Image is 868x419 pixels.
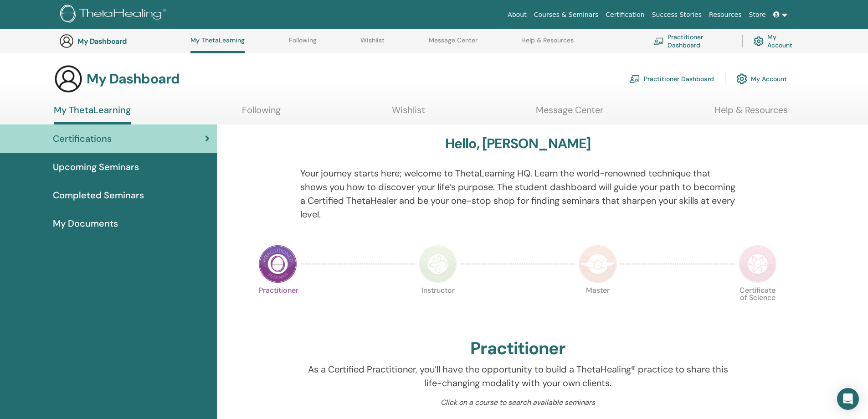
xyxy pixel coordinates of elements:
span: Certifications [53,132,112,145]
p: Master [579,287,617,325]
span: Upcoming Seminars [53,160,139,174]
a: My Account [754,31,800,51]
p: Instructor [419,287,457,325]
a: Practitioner Dashboard [629,69,714,89]
a: Help & Resources [521,36,574,51]
p: Your journey starts here; welcome to ThetaLearning HQ. Learn the world-renowned technique that sh... [300,166,735,221]
a: Following [289,36,317,51]
a: Success Stories [648,6,705,23]
a: My ThetaLearning [54,104,131,124]
img: generic-user-icon.jpg [54,64,83,93]
a: Message Center [429,36,478,51]
a: Certification [602,6,648,23]
h2: Practitioner [470,338,565,359]
a: Wishlist [360,36,385,51]
img: Master [579,245,617,283]
a: Resources [705,6,745,23]
a: My ThetaLearning [190,36,245,53]
img: generic-user-icon.jpg [59,34,74,48]
img: chalkboard-teacher.svg [654,37,664,45]
span: Completed Seminars [53,188,144,202]
a: Help & Resources [714,104,788,122]
img: chalkboard-teacher.svg [629,75,640,83]
img: cog.svg [754,34,764,48]
img: Instructor [419,245,457,283]
a: Message Center [536,104,603,122]
img: cog.svg [736,71,747,87]
div: Open Intercom Messenger [837,388,859,410]
h3: My Dashboard [87,71,180,87]
a: Store [745,6,770,23]
a: Courses & Seminars [530,6,602,23]
h3: Hello, [PERSON_NAME] [445,135,591,152]
img: logo.png [60,5,169,25]
p: As a Certified Practitioner, you’ll have the opportunity to build a ThetaHealing® practice to sha... [300,362,735,390]
p: Certificate of Science [739,287,777,325]
img: Certificate of Science [739,245,777,283]
img: Practitioner [259,245,297,283]
a: Wishlist [392,104,425,122]
a: My Account [736,69,787,89]
p: Practitioner [259,287,297,325]
a: Following [242,104,281,122]
a: Practitioner Dashboard [654,31,731,51]
p: Click on a course to search available seminars [300,397,735,408]
h3: My Dashboard [77,37,169,46]
span: My Documents [53,217,118,230]
a: About [504,6,530,23]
